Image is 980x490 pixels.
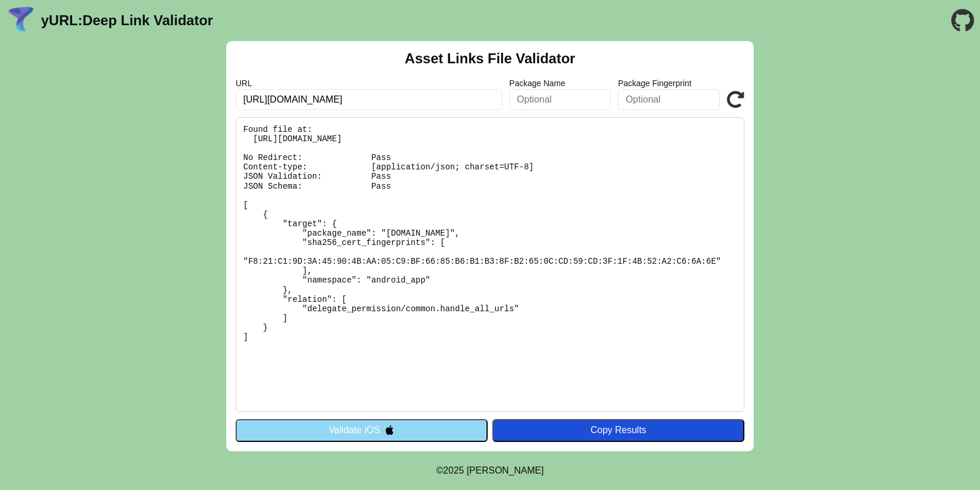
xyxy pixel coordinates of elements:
label: Package Fingerprint [618,79,720,88]
pre: Found file at: [URL][DOMAIN_NAME] No Redirect: Pass Content-type: [application/json; charset=UTF-... [236,117,744,412]
input: Optional [618,89,720,110]
button: Copy Results [492,419,744,441]
a: yURL:Deep Link Validator [41,12,213,29]
img: yURL Logo [6,5,36,36]
div: Copy Results [498,425,739,435]
input: Optional [509,89,611,110]
a: Michael Ibragimchayev's Personal Site [467,465,544,475]
h2: Asset Links File Validator [405,50,576,67]
footer: © [436,451,543,490]
input: Required [236,89,502,110]
label: Package Name [509,79,611,88]
span: 2025 [443,465,464,475]
button: Validate iOS [236,419,488,441]
label: URL [236,79,502,88]
img: appleIcon.svg [384,425,394,435]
